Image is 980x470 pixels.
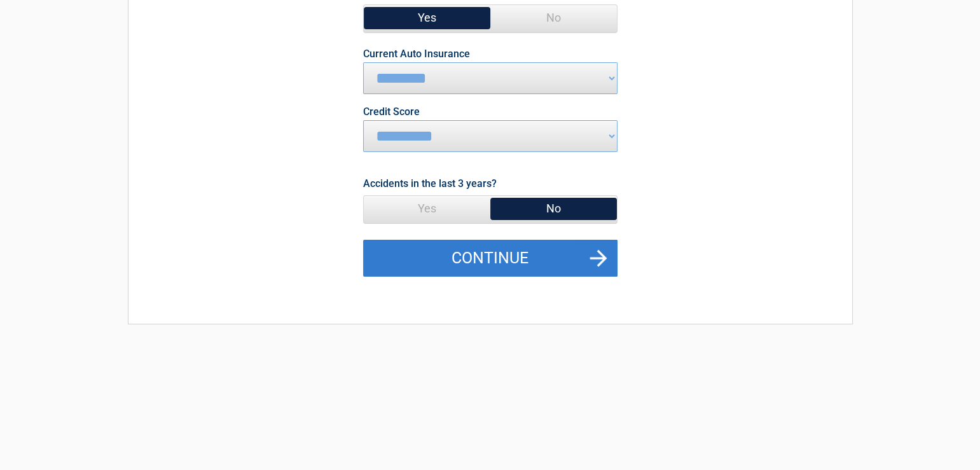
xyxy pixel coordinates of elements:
button: Continue [363,240,618,277]
span: No [490,196,617,221]
label: Accidents in the last 3 years? [363,175,497,192]
label: Current Auto Insurance [363,49,470,59]
span: No [490,5,617,31]
label: Credit Score [363,107,420,117]
span: Yes [364,196,490,221]
span: Yes [364,5,490,31]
